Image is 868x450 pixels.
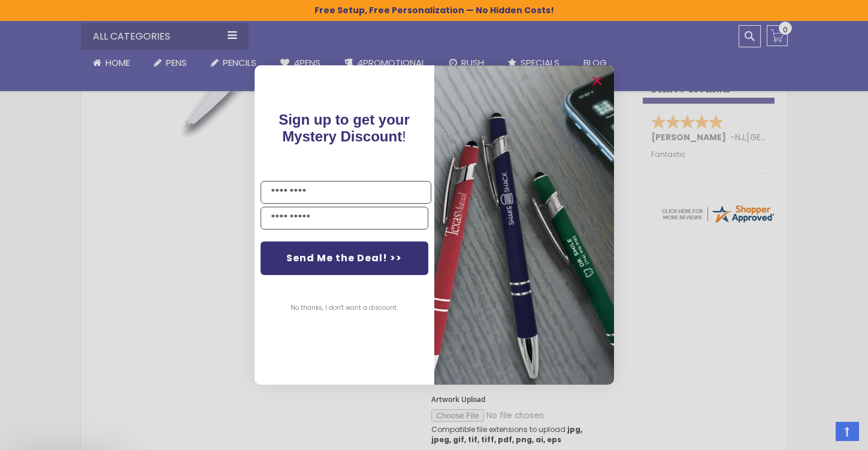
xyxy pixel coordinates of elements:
[261,241,428,275] button: Send Me the Deal! >>
[285,293,404,323] button: No thanks, I don't want a discount.
[434,65,614,385] img: pop-up-image
[279,111,410,144] span: !
[588,71,607,90] button: Close dialog
[279,111,410,144] span: Sign up to get your Mystery Discount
